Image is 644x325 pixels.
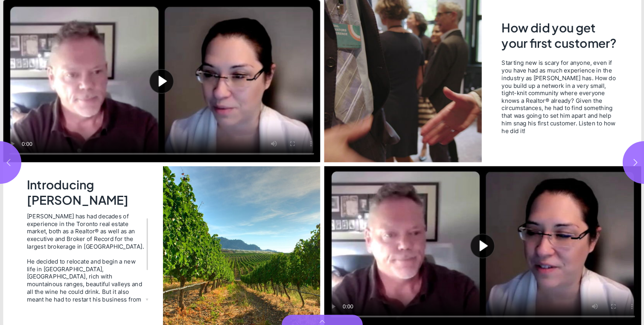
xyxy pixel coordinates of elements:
[501,59,615,135] span: Starting new is scary for anyone, even if you have had as much experience in the industry as [PER...
[26,212,144,250] div: [PERSON_NAME] has had decades of experience in the Toronto real estate market, both as a Realtor®...
[501,20,618,53] h2: How did you get your first customer?
[26,177,146,207] h2: Introducing [PERSON_NAME]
